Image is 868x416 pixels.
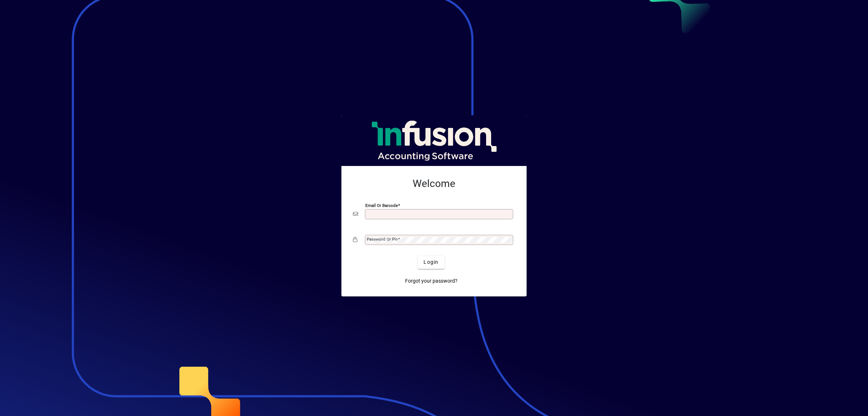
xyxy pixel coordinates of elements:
mat-label: Password or Pin [367,237,398,242]
a: Forgot your password? [402,275,460,288]
span: Login [424,258,438,266]
button: Login [418,256,444,269]
mat-label: Email or Barcode [365,203,398,208]
span: Forgot your password? [405,277,458,285]
h2: Welcome [353,178,515,190]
